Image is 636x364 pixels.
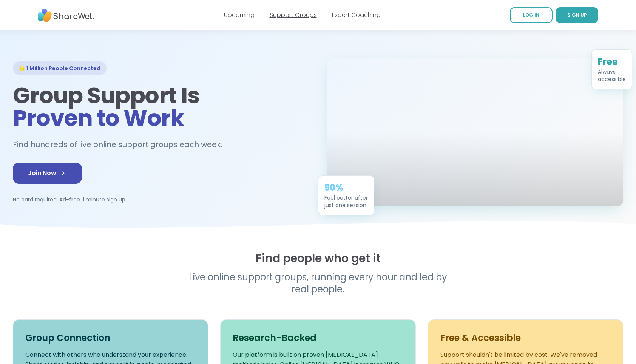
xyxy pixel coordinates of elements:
img: ShareWell Nav Logo [38,5,94,26]
div: Feel better after just one session [324,193,368,208]
a: LOG IN [510,7,553,23]
h3: Group Connection [25,332,196,344]
p: No card required. Ad-free. 1 minute sign up. [13,196,309,203]
h3: Free & Accessible [440,332,611,344]
a: SIGN UP [556,7,598,23]
span: Proven to Work [13,102,184,134]
h2: Find people who get it [13,252,623,265]
span: Join Now [28,169,67,178]
div: Always accessible [598,67,626,82]
h3: Research-Backed [233,332,403,344]
h2: Find hundreds of live online support groups each week. [13,138,230,151]
span: LOG IN [523,12,539,18]
a: Expert Coaching [332,11,381,19]
a: Support Groups [270,11,317,19]
p: Live online support groups, running every hour and led by real people. [173,271,463,295]
span: SIGN UP [567,12,587,18]
a: Join Now [13,163,82,184]
a: Upcoming [224,11,255,19]
div: 90% [324,181,368,193]
h1: Group Support Is [13,84,309,129]
div: Free [598,55,626,67]
div: 🌟 1 Million People Connected [13,61,107,75]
